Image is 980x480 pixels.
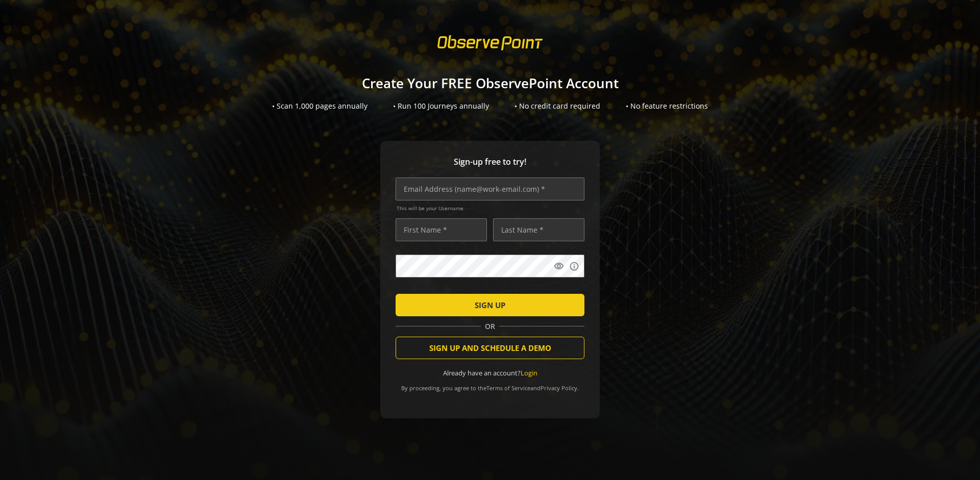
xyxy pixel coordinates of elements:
span: This will be your Username [397,205,584,212]
input: Email Address (name@work-email.com) * [396,178,584,200]
button: SIGN UP [396,294,584,316]
a: Login [521,368,537,377]
span: SIGN UP [475,296,505,314]
span: SIGN UP AND SCHEDULE A DEMO [429,339,551,357]
div: • No feature restrictions [626,101,708,111]
span: OR [481,321,499,332]
div: • No credit card required [514,101,600,111]
a: Privacy Policy [541,384,577,392]
mat-icon: visibility [554,261,564,271]
span: Sign-up free to try! [396,156,584,168]
a: Terms of Service [486,384,530,392]
div: By proceeding, you agree to the and . [396,377,584,392]
mat-icon: info [569,261,579,271]
div: Already have an account? [396,368,584,378]
div: • Run 100 Journeys annually [393,101,489,111]
input: First Name * [396,218,487,241]
input: Last Name * [493,218,584,241]
button: SIGN UP AND SCHEDULE A DEMO [396,337,584,359]
div: • Scan 1,000 pages annually [272,101,367,111]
